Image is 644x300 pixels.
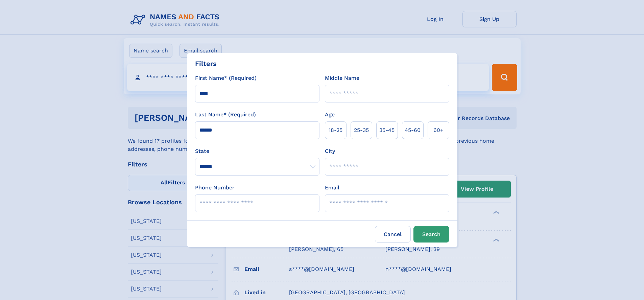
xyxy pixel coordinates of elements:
[325,184,339,192] label: Email
[195,184,235,192] label: Phone Number
[325,74,359,82] label: Middle Name
[329,126,342,134] span: 18‑25
[413,226,449,243] button: Search
[379,126,395,134] span: 35‑45
[354,126,369,134] span: 25‑35
[195,111,256,119] label: Last Name* (Required)
[195,147,319,155] label: State
[195,59,217,69] div: Filters
[405,126,421,134] span: 45‑60
[325,147,335,155] label: City
[433,126,444,134] span: 60+
[195,74,257,82] label: First Name* (Required)
[375,226,411,243] label: Cancel
[325,111,335,119] label: Age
